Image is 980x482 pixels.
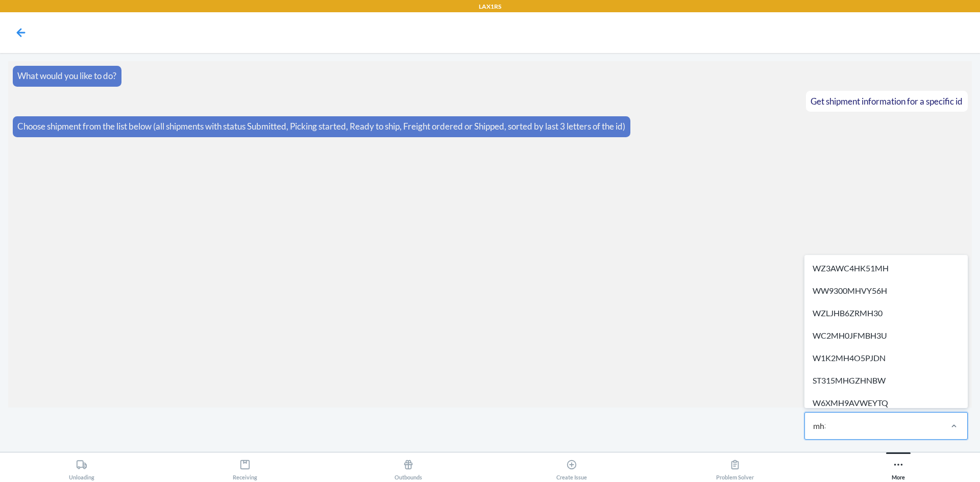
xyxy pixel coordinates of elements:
span: Get shipment information for a specific id [811,96,963,107]
div: Outbounds [395,455,422,480]
div: Problem Solver [716,455,754,480]
input: WZ3AWC4HK51MHWW9300MHVY56HWZLJHB6ZRMH30WC2MH0JFMBH3UW1K2MH4O5PJDNST315MHGZHNBWW6XMH9AVWEYTQ [813,420,825,432]
div: WZLJHB6ZRMH30 [806,302,966,324]
p: What would you like to do? [17,69,116,83]
button: Create Issue [490,452,653,480]
div: Receiving [233,455,257,480]
button: Problem Solver [653,452,817,480]
div: W1K2MH4O5PJDN [806,347,966,369]
p: LAX1RS [479,2,501,11]
div: WZ3AWC4HK51MH [806,257,966,280]
button: Receiving [163,452,327,480]
button: Outbounds [327,452,490,480]
div: More [892,455,905,480]
button: More [817,452,980,480]
div: Create Issue [556,455,587,480]
div: WC2MH0JFMBH3U [806,324,966,347]
p: Choose shipment from the list below (all shipments with status Submitted, Picking started, Ready ... [17,120,625,133]
div: WW9300MHVY56H [806,280,966,302]
div: Unloading [69,455,94,480]
div: ST315MHGZHNBW [806,369,966,392]
div: W6XMH9AVWEYTQ [806,392,966,414]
